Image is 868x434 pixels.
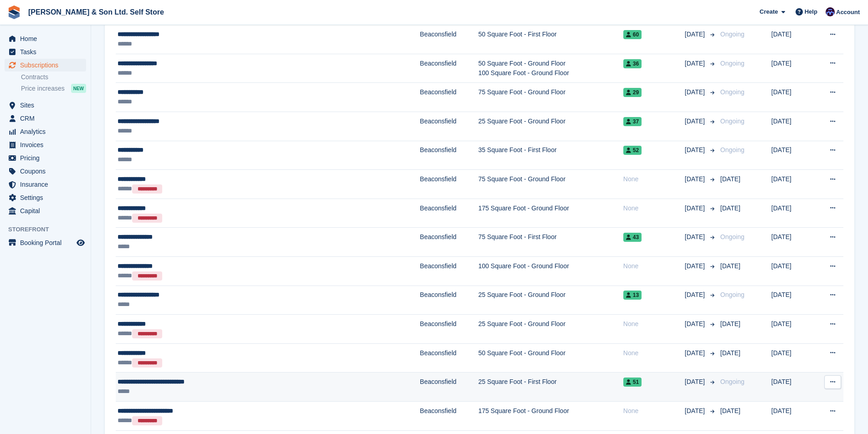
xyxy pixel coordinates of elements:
[685,204,707,213] span: [DATE]
[836,8,860,17] span: Account
[478,141,623,170] td: 35 Square Foot - First Floor
[20,138,75,151] span: Invoices
[685,59,707,68] span: [DATE]
[623,59,642,68] span: 36
[5,99,86,112] a: menu
[478,401,623,430] td: 175 Square Foot - Ground Floor
[21,73,86,82] a: Contracts
[20,178,75,191] span: Insurance
[478,343,623,373] td: 50 Square Foot - Ground Floor
[720,117,745,125] span: Ongoing
[420,170,478,199] td: Beaconsfield
[420,373,478,402] td: Beaconsfield
[623,291,642,300] span: 13
[623,117,642,126] span: 37
[5,59,86,71] a: menu
[20,165,75,178] span: Coupons
[20,152,75,164] span: Pricing
[5,178,86,191] a: menu
[685,290,707,300] span: [DATE]
[478,170,623,199] td: 75 Square Foot - Ground Floor
[685,348,707,358] span: [DATE]
[623,261,685,271] div: None
[720,31,745,38] span: Ongoing
[5,152,86,164] a: menu
[5,236,86,249] a: menu
[623,233,642,242] span: 43
[623,204,685,213] div: None
[771,373,813,402] td: [DATE]
[771,286,813,315] td: [DATE]
[720,204,740,212] span: [DATE]
[771,256,813,286] td: [DATE]
[623,319,685,329] div: None
[771,83,813,112] td: [DATE]
[5,112,86,125] a: menu
[5,46,86,58] a: menu
[5,165,86,178] a: menu
[478,25,623,54] td: 50 Square Foot - First Floor
[7,5,21,19] img: stora-icon-8386f47178a22dfd0bd8f6a31ec36ba5ce8667c1dd55bd0f319d3a0aa187defe.svg
[420,315,478,344] td: Beaconsfield
[685,261,707,271] span: [DATE]
[720,262,740,270] span: [DATE]
[720,378,745,385] span: Ongoing
[420,141,478,170] td: Beaconsfield
[720,320,740,327] span: [DATE]
[685,87,707,97] span: [DATE]
[623,378,642,387] span: 51
[5,125,86,138] a: menu
[5,32,86,45] a: menu
[771,170,813,199] td: [DATE]
[20,46,75,58] span: Tasks
[771,315,813,344] td: [DATE]
[685,232,707,242] span: [DATE]
[20,99,75,112] span: Sites
[478,256,623,286] td: 100 Square Foot - Ground Floor
[623,30,642,39] span: 60
[478,54,623,83] td: 50 Square Foot - Ground Floor 100 Square Foot - Ground Floor
[20,112,75,125] span: CRM
[478,83,623,112] td: 75 Square Foot - Ground Floor
[720,175,740,183] span: [DATE]
[478,112,623,141] td: 25 Square Foot - Ground Floor
[771,228,813,257] td: [DATE]
[420,228,478,257] td: Beaconsfield
[685,319,707,329] span: [DATE]
[720,146,745,153] span: Ongoing
[685,406,707,416] span: [DATE]
[420,343,478,373] td: Beaconsfield
[478,228,623,257] td: 75 Square Foot - First Floor
[420,25,478,54] td: Beaconsfield
[20,204,75,217] span: Capital
[420,112,478,141] td: Beaconsfield
[623,174,685,184] div: None
[5,204,86,217] a: menu
[478,373,623,402] td: 25 Square Foot - First Floor
[685,145,707,155] span: [DATE]
[720,291,745,298] span: Ongoing
[5,191,86,204] a: menu
[21,84,65,93] span: Price increases
[771,343,813,373] td: [DATE]
[685,30,707,39] span: [DATE]
[826,7,835,16] img: Josey Kitching
[420,286,478,315] td: Beaconsfield
[760,7,778,16] span: Create
[478,199,623,228] td: 175 Square Foot - Ground Floor
[720,233,745,240] span: Ongoing
[5,138,86,151] a: menu
[720,88,745,96] span: Ongoing
[685,117,707,126] span: [DATE]
[771,401,813,430] td: [DATE]
[20,236,75,249] span: Booking Portal
[720,60,745,67] span: Ongoing
[21,83,86,93] a: Price increases NEW
[420,199,478,228] td: Beaconsfield
[623,348,685,358] div: None
[805,7,817,16] span: Help
[771,199,813,228] td: [DATE]
[420,54,478,83] td: Beaconsfield
[8,225,91,234] span: Storefront
[623,146,642,155] span: 52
